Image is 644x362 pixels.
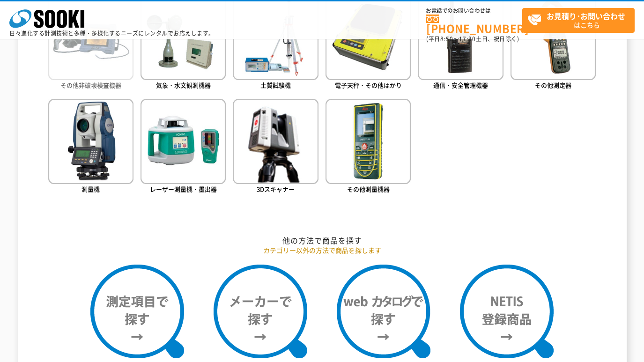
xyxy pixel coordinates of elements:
span: 8:50 [440,35,453,43]
img: webカタログで探す [337,265,430,358]
strong: お見積り･お問い合わせ [547,10,625,22]
img: NETIS登録商品 [460,265,554,358]
span: お電話でのお問い合わせは [426,8,522,14]
a: 3Dスキャナー [233,99,318,196]
span: 通信・安全管理機器 [433,81,488,89]
span: 電子天秤・その他はかり [335,81,402,89]
img: レーザー測量機・墨出器 [141,99,226,184]
span: はこちら [527,8,634,32]
span: その他測定器 [535,81,571,89]
span: 3Dスキャナー [257,185,295,193]
span: その他非破壊検査機器 [60,81,121,89]
a: お見積り･お問い合わせはこちら [522,8,635,33]
img: メーカーで探す [214,265,307,358]
span: 17:30 [459,35,476,43]
img: 3Dスキャナー [233,99,318,184]
a: レーザー測量機・墨出器 [141,99,226,196]
span: 測量機 [81,185,100,193]
p: カテゴリー以外の方法で商品を探します [48,245,596,255]
span: 土質試験機 [260,81,291,89]
span: その他測量機器 [347,185,390,193]
span: (平日 ～ 土日、祝日除く) [426,35,519,43]
span: レーザー測量機・墨出器 [150,185,217,193]
p: 日々進化する計測技術と多種・多様化するニーズにレンタルでお応えします。 [9,30,215,36]
a: 測量機 [48,99,133,196]
a: その他測量機器 [326,99,411,196]
a: [PHONE_NUMBER] [426,15,522,34]
h2: 他の方法で商品を探す [48,236,596,245]
img: 測定項目で探す [90,265,184,358]
span: 気象・水文観測機器 [156,81,211,89]
img: その他測量機器 [326,99,411,184]
img: 測量機 [48,99,133,184]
